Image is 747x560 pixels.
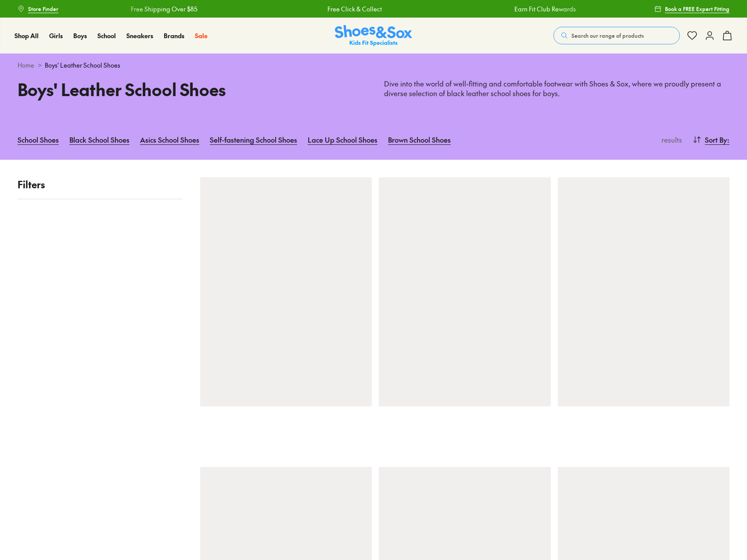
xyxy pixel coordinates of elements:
a: School [97,31,116,40]
a: Earn Fit Club Rewards [514,4,576,14]
span: Sort By [705,134,727,145]
span: Boys [73,31,87,40]
span: Girls [49,31,63,40]
span: Brands [164,31,184,40]
p: results [658,134,682,145]
span: Store Finder [28,5,58,13]
a: Boys [73,31,87,40]
p: Dive into the world of well-fitting and comfortable footwear with Shoes & Sox, where we proudly p... [384,79,729,98]
span: Shop All [14,31,39,40]
span: School [97,31,116,40]
a: Free Shipping Over $85 [131,4,198,14]
img: SNS_Logo_Responsive.svg [335,25,412,47]
span: Boys' Leather School Shoes [45,61,120,70]
a: Black School Shoes [69,130,129,149]
span: Book a FREE Expert Fitting [665,5,729,13]
span: Sale [195,31,208,40]
a: Free Click & Collect [327,4,382,14]
a: Shoes & Sox [335,25,412,47]
p: Filters [18,177,183,192]
div: > [18,61,729,70]
a: Book a FREE Expert Fitting [654,1,729,17]
a: Asics School Shoes [140,130,199,149]
a: Shop All [14,31,39,40]
a: Store Finder [18,1,58,17]
span: : [727,134,729,145]
a: Brands [164,31,184,40]
h1: Boys' Leather School Shoes [18,77,363,102]
a: Self-fastening School Shoes [210,130,297,149]
button: Search our range of products [553,27,680,44]
a: Sneakers [126,31,153,40]
span: Sneakers [126,31,153,40]
a: Home [18,61,34,70]
button: Sort By: [693,130,729,149]
a: School Shoes [18,130,59,149]
span: Search our range of products [571,32,644,39]
a: Girls [49,31,63,40]
a: Brown School Shoes [388,130,451,149]
a: Sale [195,31,208,40]
a: Lace Up School Shoes [308,130,377,149]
